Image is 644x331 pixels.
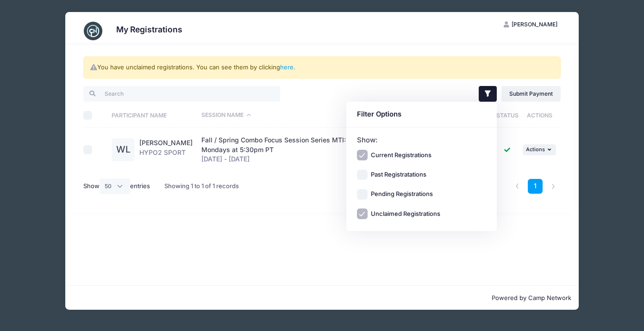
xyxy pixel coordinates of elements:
p: Powered by Camp Network [73,294,571,303]
span: Fall / Spring Combo Focus Session Series MTI: Practices (Level One & Two) - Mondays at 5:30pm PT [201,136,440,153]
th: Status: activate to sort column ascending [496,103,519,128]
img: CampNetwork [84,22,102,40]
button: [PERSON_NAME] [496,17,565,32]
label: Show: [357,135,378,145]
th: Participant Name: activate to sort column ascending [107,103,197,128]
label: Unclaimed Registrations [371,209,440,219]
label: Past Registratations [371,170,426,179]
a: 1 [528,179,543,194]
th: Select All [83,103,107,128]
th: Session Name: activate to sort column descending [197,103,469,128]
label: Pending Registrations [371,190,433,199]
a: here [280,63,294,71]
th: Actions: activate to sort column ascending [519,103,561,128]
div: You have unclaimed registrations. You can see them by clicking . [83,56,561,79]
a: Submit Payment [501,86,561,102]
input: Search [83,86,280,102]
a: WL [112,146,135,154]
select: Showentries [100,178,130,194]
button: Actions [523,144,556,155]
span: Actions [526,146,545,153]
label: Show entries [83,178,150,194]
a: [PERSON_NAME] [139,139,193,147]
span: [PERSON_NAME] [512,21,557,28]
label: Current Registrations [371,151,431,160]
div: HYPO2 SPORT [139,138,193,161]
div: Filter Options [357,109,487,119]
div: WL [112,138,135,161]
div: Showing 1 to 1 of 1 records [164,176,239,197]
div: [DATE] - [DATE] [201,135,464,165]
h3: My Registrations [116,25,182,34]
